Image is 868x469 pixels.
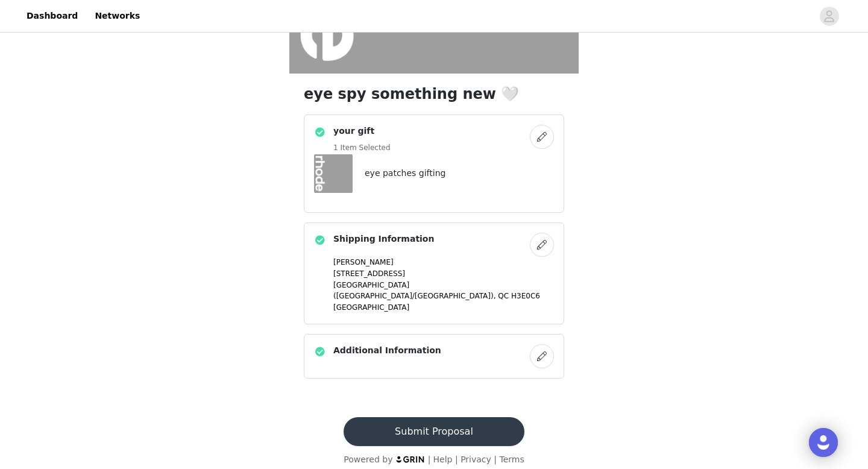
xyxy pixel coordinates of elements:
[395,455,426,463] img: logo
[333,142,391,153] h5: 1 Item Selected
[314,154,353,193] img: eye patches gifting
[428,455,431,464] span: |
[333,302,554,313] p: [GEOGRAPHIC_DATA]
[333,233,434,245] h4: Shipping Information
[333,125,391,137] h4: your gift
[333,281,496,300] span: [GEOGRAPHIC_DATA] ([GEOGRAPHIC_DATA]/[GEOGRAPHIC_DATA]),
[365,167,445,180] h4: eye patches gifting
[333,344,441,357] h4: Additional Information
[511,292,540,300] span: H3E0C6
[809,428,838,457] div: Open Intercom Messenger
[344,455,392,464] span: Powered by
[823,7,835,26] div: avatar
[304,222,564,324] div: Shipping Information
[461,455,491,464] a: Privacy
[87,2,147,30] a: Networks
[333,268,554,279] p: [STREET_ADDRESS]
[333,257,554,268] p: [PERSON_NAME]
[494,455,497,464] span: |
[455,455,458,464] span: |
[433,455,453,464] a: Help
[344,417,524,446] button: Submit Proposal
[304,115,564,213] div: your gift
[19,2,85,30] a: Dashboard
[499,455,524,464] a: Terms
[498,292,509,300] span: QC
[304,334,564,379] div: Additional Information
[304,83,564,105] h1: eye spy something new 🤍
